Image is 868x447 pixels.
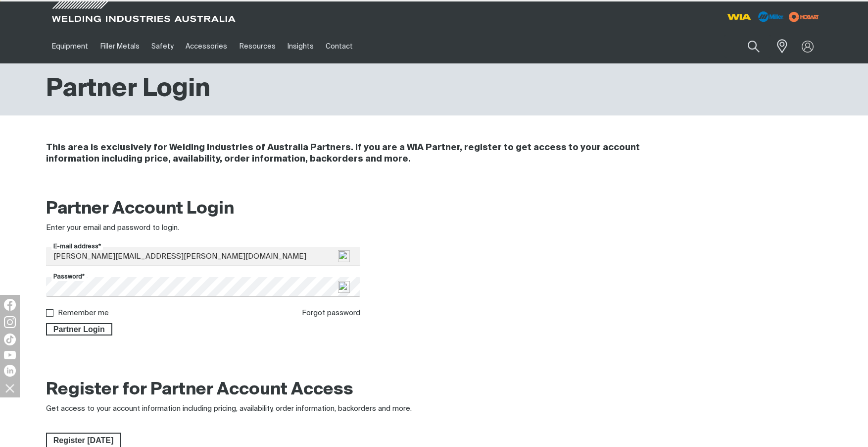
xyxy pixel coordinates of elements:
[338,281,350,293] img: npw-badge-icon-locked.svg
[46,73,210,106] h1: Partner Login
[145,29,180,63] a: Safety
[46,223,360,234] div: Enter your email and password to login.
[47,323,111,336] span: Partner Login
[46,323,112,336] button: Partner Login
[4,365,16,377] img: LinkedIn
[94,29,145,63] a: Filler Metals
[46,142,690,165] h4: This area is exclusively for Welding Industries of Australia Partners. If you are a WIA Partner, ...
[4,334,16,345] img: TikTok
[46,379,353,401] h2: Register for Partner Account Access
[180,29,233,63] a: Accessories
[46,29,628,63] nav: Main
[46,198,360,220] h2: Partner Account Login
[4,299,16,311] img: Facebook
[737,35,771,58] button: Search products
[1,380,18,396] img: hide socials
[4,351,16,359] img: YouTube
[320,29,359,63] a: Contact
[58,309,109,317] label: Remember me
[338,250,350,262] img: npw-badge-icon-locked.svg
[786,9,822,24] img: miller
[724,35,771,58] input: Product name or item number...
[234,29,282,63] a: Resources
[302,309,360,317] a: Forgot password
[282,29,320,63] a: Insights
[4,316,16,328] img: Instagram
[46,29,94,63] a: Equipment
[46,405,412,412] span: Get access to your account information including pricing, availability, order information, backor...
